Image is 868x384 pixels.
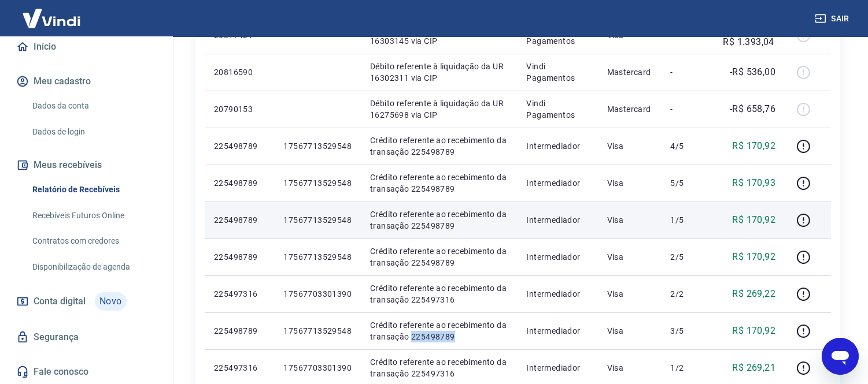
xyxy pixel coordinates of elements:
button: Sair [812,8,854,29]
a: Dados da conta [28,94,159,118]
a: Recebíveis Futuros Online [28,204,159,228]
p: -R$ 536,00 [730,65,775,79]
p: 225497316 [214,288,265,300]
p: Vindi Pagamentos [526,98,588,121]
p: 225498789 [214,251,265,263]
p: 3/5 [670,325,704,337]
p: Intermediador [526,214,588,226]
p: Visa [607,177,652,189]
p: 225498789 [214,140,265,152]
p: R$ 269,22 [733,287,776,301]
p: 1/2 [670,362,704,374]
iframe: Botão para abrir a janela de mensagens [822,338,859,375]
p: 17567703301390 [283,362,352,374]
a: Início [14,34,159,59]
span: Conta digital [34,293,86,310]
p: Visa [607,251,652,263]
p: 225498789 [214,214,265,226]
p: 2/5 [670,251,704,263]
p: 17567703301390 [283,288,352,300]
p: 4/5 [670,140,704,152]
a: Segurança [14,325,159,350]
p: 17567713529548 [283,325,352,337]
p: R$ 170,92 [733,250,776,264]
button: Meu cadastro [14,69,159,94]
a: Conta digitalNovo [14,288,159,315]
p: 20816590 [214,66,265,78]
p: 17567713529548 [283,177,352,189]
span: Novo [95,292,127,311]
p: 225498789 [214,325,265,337]
p: Mastercard [607,66,652,78]
p: Visa [607,140,652,152]
p: Mastercard [607,103,652,115]
p: 1/5 [670,214,704,226]
p: Intermediador [526,177,588,189]
p: Intermediador [526,325,588,337]
p: Crédito referente ao recebimento da transação 225498789 [370,245,508,269]
p: 17567713529548 [283,214,352,226]
p: R$ 170,92 [733,213,776,227]
p: Intermediador [526,288,588,300]
p: Visa [607,288,652,300]
p: Visa [607,214,652,226]
p: Débito referente à liquidação da UR 16275698 via CIP [370,98,508,121]
p: - [670,66,704,78]
p: 2/2 [670,288,704,300]
p: Débito referente à liquidação da UR 16302311 via CIP [370,61,508,84]
p: Intermediador [526,140,588,152]
a: Disponibilização de agenda [28,255,159,279]
p: 20790153 [214,103,265,115]
p: - [670,103,704,115]
p: Crédito referente ao recebimento da transação 225498789 [370,172,508,195]
p: R$ 269,21 [733,361,776,375]
p: Vindi Pagamentos [526,61,588,84]
a: Dados de login [28,120,159,144]
p: 5/5 [670,177,704,189]
p: Crédito referente ao recebimento da transação 225498789 [370,319,508,342]
p: Intermediador [526,362,588,374]
p: Crédito referente ao recebimento da transação 225498789 [370,135,508,158]
p: 17567713529548 [283,251,352,263]
p: Crédito referente ao recebimento da transação 225497316 [370,356,508,379]
p: 17567713529548 [283,140,352,152]
p: Intermediador [526,251,588,263]
p: Crédito referente ao recebimento da transação 225498789 [370,208,508,232]
a: Contratos com credores [28,229,159,253]
p: -R$ 658,76 [730,102,775,116]
p: R$ 170,92 [733,324,776,338]
p: Crédito referente ao recebimento da transação 225497316 [370,282,508,305]
p: R$ 170,93 [733,176,776,190]
p: 225497316 [214,362,265,374]
p: R$ 170,92 [733,139,776,153]
button: Meus recebíveis [14,152,159,178]
p: Visa [607,362,652,374]
p: 225498789 [214,177,265,189]
img: Vindi [14,1,89,36]
a: Relatório de Recebíveis [28,178,159,202]
p: Visa [607,325,652,337]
